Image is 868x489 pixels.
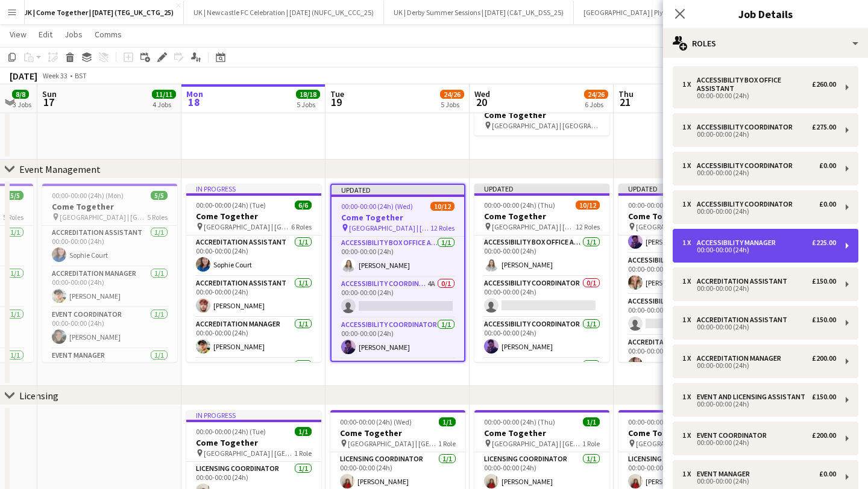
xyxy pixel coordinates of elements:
[812,277,836,285] div: £150.00
[682,80,697,89] div: 1 x
[438,439,456,448] span: 1 Role
[439,417,456,426] span: 1/1
[697,161,797,170] div: Accessibility Coordinator
[19,390,58,402] div: Licensing
[42,308,177,349] app-card-role: Event Coordinator1/100:00-00:00 (24h)[PERSON_NAME]
[682,208,836,214] div: 00:00-00:00 (24h)
[34,26,57,42] a: Edit
[618,335,753,376] app-card-role: Accreditation Assistant1/100:00-00:00 (24h)Sophie Court
[584,90,608,99] span: 24/26
[697,393,810,401] div: Event and Licensing Assistant
[291,222,312,231] span: 6 Roles
[628,201,694,210] span: 00:00-00:00 (24h) (Fri)
[40,95,57,109] span: 17
[13,1,184,24] button: UK | Come Together | [DATE] (TEG_UK_CTG_25)
[42,184,177,362] app-job-card: 00:00-00:00 (24h) (Mon)5/5Come Together [GEOGRAPHIC_DATA] | [GEOGRAPHIC_DATA], [GEOGRAPHIC_DATA]5...
[184,95,203,109] span: 18
[697,123,797,131] div: Accessibility Coordinator
[186,358,321,399] app-card-role: Event Coordinator1/1
[697,238,781,247] div: Accessibility Manager
[812,431,836,440] div: £200.00
[812,354,836,363] div: £200.00
[332,359,464,400] app-card-role: Accessibility Coordinator1/1
[332,236,464,277] app-card-role: Accessibility Box Office Assistant1/100:00-00:00 (24h)[PERSON_NAME]
[582,439,600,448] span: 1 Role
[576,222,600,231] span: 12 Roles
[332,185,464,195] div: Updated
[332,318,464,359] app-card-role: Accessibility Coordinator1/100:00-00:00 (24h)[PERSON_NAME]
[341,202,413,211] span: 00:00-00:00 (24h) (Wed)
[296,90,320,99] span: 18/18
[295,427,312,436] span: 1/1
[64,29,83,40] span: Jobs
[52,191,124,200] span: 00:00-00:00 (24h) (Mon)
[42,201,177,212] h3: Come Together
[819,161,836,170] div: £0.00
[332,277,464,318] app-card-role: Accessibility Coordinator4A0/100:00-00:00 (24h)
[682,131,836,137] div: 00:00-00:00 (24h)
[440,90,464,99] span: 24/26
[186,276,321,317] app-card-role: Accreditation Assistant1/100:00-00:00 (24h)[PERSON_NAME]
[474,110,609,120] h3: Come Together
[618,184,753,362] div: Updated00:00-00:00 (24h) (Fri)10/12Come Together [GEOGRAPHIC_DATA] | [GEOGRAPHIC_DATA], [GEOGRAPH...
[297,100,319,109] div: 5 Jobs
[186,211,321,222] h3: Come Together
[492,222,576,231] span: [GEOGRAPHIC_DATA] | [GEOGRAPHIC_DATA], [GEOGRAPHIC_DATA]
[295,201,312,210] span: 6/6
[812,238,836,247] div: £225.00
[184,1,384,24] button: UK | Newcastle FC Celebration | [DATE] (NUFC_UK_CCC_25)
[60,213,147,222] span: [GEOGRAPHIC_DATA] | [GEOGRAPHIC_DATA], [GEOGRAPHIC_DATA]
[152,90,176,99] span: 11/11
[204,222,291,231] span: [GEOGRAPHIC_DATA] | [GEOGRAPHIC_DATA], [GEOGRAPHIC_DATA]
[204,449,294,458] span: [GEOGRAPHIC_DATA] | [GEOGRAPHIC_DATA], [GEOGRAPHIC_DATA]
[10,29,27,40] span: View
[10,70,37,82] div: [DATE]
[474,235,609,276] app-card-role: Accessibility Box Office Assistant1/100:00-00:00 (24h)[PERSON_NAME]
[3,213,24,222] span: 5 Roles
[636,222,720,231] span: [GEOGRAPHIC_DATA] | [GEOGRAPHIC_DATA], [GEOGRAPHIC_DATA]
[682,277,697,285] div: 1 x
[663,29,868,58] div: Roles
[186,184,321,362] app-job-card: In progress00:00-00:00 (24h) (Tue)6/6Come Together [GEOGRAPHIC_DATA] | [GEOGRAPHIC_DATA], [GEOGRA...
[330,184,465,362] div: Updated00:00-00:00 (24h) (Wed)10/12Come Together [GEOGRAPHIC_DATA] | [GEOGRAPHIC_DATA], [GEOGRAPH...
[618,184,753,193] div: Updated
[474,276,609,317] app-card-role: Accessibility Coordinator0/100:00-00:00 (24h)
[574,1,832,24] button: [GEOGRAPHIC_DATA] | Plymouth Summer Sessions | [DATE] (C&T_UK_PSS_25)
[697,76,812,93] div: Accessibility Box Office Assistant
[618,428,753,438] h3: Come Together
[682,170,836,176] div: 00:00-00:00 (24h)
[583,417,600,426] span: 1/1
[147,213,168,222] span: 5 Roles
[697,200,797,208] div: Accessibility Coordinator
[349,223,430,232] span: [GEOGRAPHIC_DATA] | [GEOGRAPHIC_DATA], [GEOGRAPHIC_DATA]
[812,80,836,89] div: £260.00
[474,184,609,193] div: Updated
[60,26,87,42] a: Jobs
[151,191,168,200] span: 5/5
[474,358,609,399] app-card-role: Accessibility Coordinator1/1
[42,226,177,267] app-card-role: Accreditation Assistant1/100:00-00:00 (24h)Sophie Court
[42,89,57,99] span: Sun
[186,89,203,99] span: Mon
[618,211,753,222] h3: Come Together
[42,349,177,390] app-card-role: Event Manager1/100:00-00:00 (24h)
[682,401,836,407] div: 00:00-00:00 (24h)
[682,354,697,363] div: 1 x
[682,123,697,131] div: 1 x
[697,354,786,363] div: Accreditation Manager
[682,93,836,99] div: 00:00-00:00 (24h)
[474,184,609,362] app-job-card: Updated00:00-00:00 (24h) (Thu)10/12Come Together [GEOGRAPHIC_DATA] | [GEOGRAPHIC_DATA], [GEOGRAPH...
[682,431,697,440] div: 1 x
[90,26,127,42] a: Comms
[19,163,101,175] div: Event Management
[441,100,464,109] div: 5 Jobs
[186,317,321,358] app-card-role: Accreditation Manager1/100:00-00:00 (24h)[PERSON_NAME]
[12,90,29,99] span: 8/8
[153,100,175,109] div: 4 Jobs
[95,29,122,40] span: Comms
[330,89,344,99] span: Tue
[682,478,836,484] div: 00:00-00:00 (24h)
[682,247,836,253] div: 00:00-00:00 (24h)
[636,439,726,448] span: [GEOGRAPHIC_DATA] | [GEOGRAPHIC_DATA], [GEOGRAPHIC_DATA]
[682,324,836,330] div: 00:00-00:00 (24h)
